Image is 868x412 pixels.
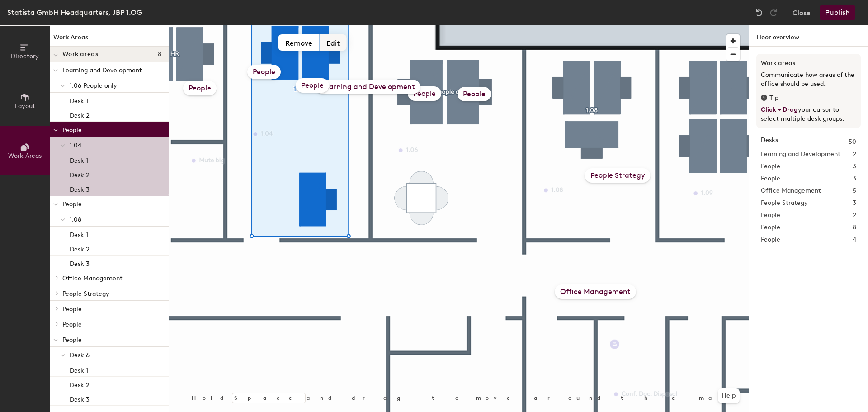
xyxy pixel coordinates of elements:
[70,109,90,119] p: Desk 2
[761,105,856,123] p: your cursor to select multiple desk groups.
[62,51,98,58] span: Work areas
[70,183,90,194] p: Desk 3
[853,198,856,208] span: 3
[849,137,856,147] span: 50
[853,235,856,245] span: 4
[755,8,764,17] img: Undo
[761,149,840,159] span: Learning and Development
[247,65,281,79] div: People
[718,388,740,403] button: Help
[70,169,90,179] p: Desk 2
[853,174,856,184] span: 3
[761,210,780,220] span: People
[761,58,856,68] h3: Work areas
[70,216,81,223] span: 1.08
[183,81,217,95] div: People
[70,351,90,359] span: Desk 6
[320,34,347,51] button: Edit
[793,5,811,20] button: Close
[761,106,798,114] span: Click + Drag
[70,257,90,268] p: Desk 3
[296,78,329,93] div: People
[761,174,780,184] span: People
[820,5,855,20] button: Publish
[853,149,856,159] span: 2
[761,137,778,147] strong: Desks
[62,272,161,284] p: Office Management
[761,71,856,89] p: Communicate how areas of the office should be used.
[408,86,441,101] div: People
[853,210,856,220] span: 2
[15,102,35,110] span: Layout
[62,123,161,135] p: People
[50,33,169,47] h1: Work Areas
[70,393,90,403] p: Desk 3
[70,82,117,90] span: 1.06 People only
[761,161,780,171] span: People
[555,284,636,299] div: Office Management
[853,161,856,171] span: 3
[749,25,868,47] h1: Floor overview
[70,228,88,239] p: Desk 1
[7,7,142,18] div: Statista GmbH Headquarters, JBP 1.OG
[853,223,856,232] span: 8
[853,186,856,196] span: 5
[761,235,780,245] span: People
[8,152,42,160] span: Work Areas
[316,80,420,94] div: Learning and Development
[761,93,856,103] div: Tip
[761,223,780,232] span: People
[761,186,821,196] span: Office Management
[62,303,161,314] p: People
[62,198,161,209] p: People
[11,52,39,60] span: Directory
[70,142,81,149] span: 1.04
[158,51,161,58] span: 8
[70,154,88,165] p: Desk 1
[62,318,161,330] p: People
[70,243,90,253] p: Desk 2
[278,34,320,51] button: Remove
[70,364,88,374] p: Desk 1
[62,64,161,76] p: Learning and Development
[458,87,491,101] div: People
[769,8,778,17] img: Redo
[761,198,808,208] span: People Strategy
[70,95,88,105] p: Desk 1
[62,287,161,299] p: People Strategy
[62,333,161,345] p: People
[70,379,90,389] p: Desk 2
[585,168,651,183] div: People Strategy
